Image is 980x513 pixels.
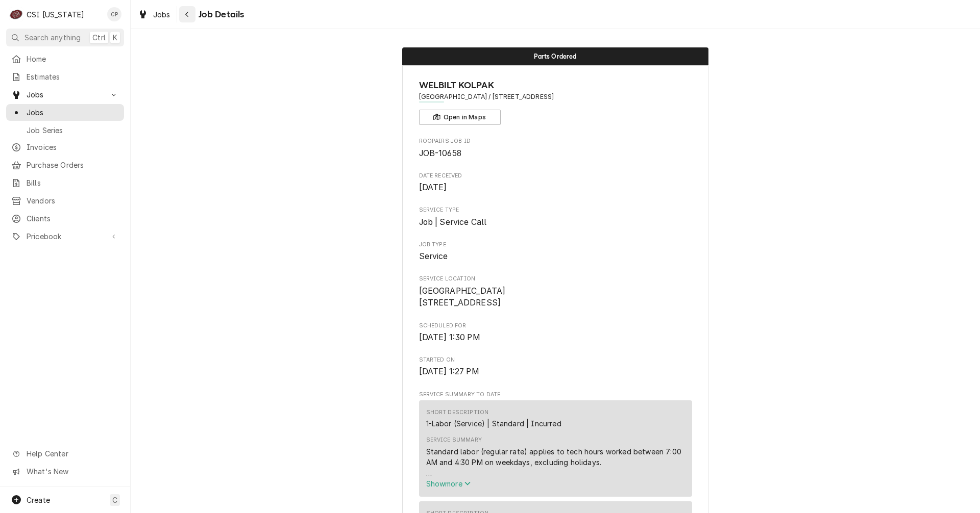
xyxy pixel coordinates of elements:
[419,285,692,309] span: Service Location
[107,7,121,21] div: CP
[6,50,124,67] a: Home
[27,195,119,206] span: Vendors
[419,331,692,344] span: Scheduled For
[419,147,692,160] span: Roopairs Job ID
[9,7,23,21] div: CSI Kentucky's Avatar
[419,217,487,227] span: Job | Service Call
[419,206,692,228] div: Service Type
[419,241,692,249] span: Job Type
[426,478,685,489] button: Showmore
[419,356,692,378] div: Started On
[27,142,119,152] span: Invoices
[6,192,124,209] a: Vendors
[6,139,124,156] a: Invoices
[6,445,124,462] a: Go to Help Center
[419,216,692,228] span: Service Type
[6,29,124,46] button: Search anythingCtrlK
[92,32,106,43] span: Ctrl
[27,466,118,477] span: What's New
[27,107,119,118] span: Jobs
[27,9,84,20] div: CSI [US_STATE]
[419,391,692,399] span: Service Summary To Date
[6,228,124,245] a: Go to Pricebook
[27,448,118,459] span: Help Center
[24,32,81,43] span: Search anything
[6,157,124,173] a: Purchase Orders
[134,6,175,23] a: Jobs
[27,89,104,100] span: Jobs
[534,53,576,60] span: Parts Ordered
[419,356,692,364] span: Started On
[419,367,479,376] span: [DATE] 1:27 PM
[419,275,692,309] div: Service Location
[27,160,119,170] span: Purchase Orders
[419,92,692,101] span: Address
[402,47,708,65] div: Status
[195,8,244,21] span: Job Details
[6,463,124,480] a: Go to What's New
[6,122,124,139] a: Job Series
[113,32,117,43] span: K
[419,148,461,158] span: JOB-10658
[107,7,121,21] div: Craig Pierce's Avatar
[426,479,471,488] span: Show more
[419,137,692,145] span: Roopairs Job ID
[179,6,195,22] button: Navigate back
[27,496,50,504] span: Create
[419,286,506,308] span: [GEOGRAPHIC_DATA] [STREET_ADDRESS]
[419,241,692,263] div: Job Type
[426,408,489,417] div: Short Description
[419,275,692,283] span: Service Location
[6,68,124,85] a: Estimates
[27,231,104,242] span: Pricebook
[27,125,119,136] span: Job Series
[419,172,692,180] span: Date Received
[426,418,561,429] div: 1-Labor (Service) | Standard | Incurred
[419,366,692,378] span: Started On
[419,182,692,194] span: Date Received
[6,174,124,191] a: Bills
[419,251,448,261] span: Service
[419,183,447,192] span: [DATE]
[419,79,692,125] div: Client Information
[419,332,480,342] span: [DATE] 1:30 PM
[27,213,119,224] span: Clients
[426,446,685,478] div: Standard labor (regular rate) applies to tech hours worked between 7:00 AM and 4:30 PM on weekday...
[426,436,482,444] div: Service Summary
[419,172,692,194] div: Date Received
[27,54,119,64] span: Home
[419,250,692,263] span: Job Type
[419,110,501,125] button: Open in Maps
[27,177,119,188] span: Bills
[419,206,692,214] span: Service Type
[6,104,124,121] a: Jobs
[9,7,23,21] div: C
[6,210,124,227] a: Clients
[153,9,170,20] span: Jobs
[112,495,117,505] span: C
[419,137,692,159] div: Roopairs Job ID
[419,322,692,330] span: Scheduled For
[27,71,119,82] span: Estimates
[419,322,692,344] div: Scheduled For
[6,86,124,103] a: Go to Jobs
[419,79,692,92] span: Name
